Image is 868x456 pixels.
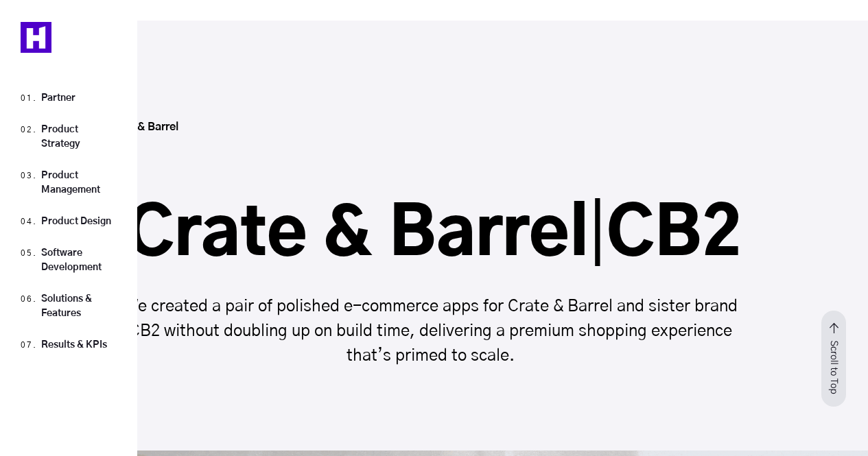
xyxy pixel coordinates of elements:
button: Go to top [821,311,846,407]
img: Heady [21,22,51,53]
a: Results & KPIs [41,340,107,350]
span: | [589,202,607,268]
p: We created a pair of polished e-commerce apps for Crate & Barrel and sister brand CB2 without dou... [108,294,761,368]
a: Solutions & Features [41,294,92,318]
a: Partner [41,93,75,103]
img: scroll-top [821,311,846,407]
h1: Crate & Barrel CB2 [108,202,761,268]
a: Software Development [41,248,102,272]
li: Crate & Barrel [106,117,178,137]
a: Product Design [41,217,111,226]
a: Product Strategy [41,125,80,149]
a: Product Management [41,171,100,195]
